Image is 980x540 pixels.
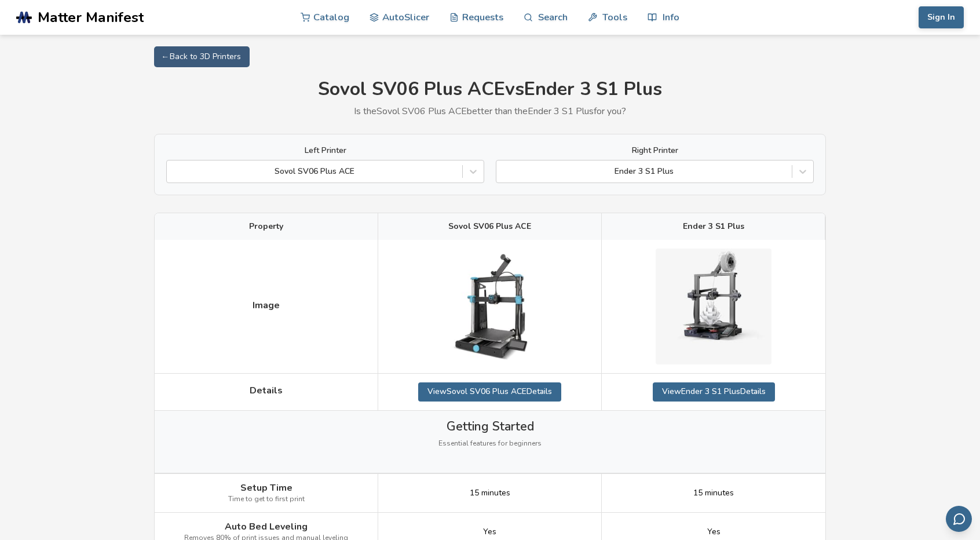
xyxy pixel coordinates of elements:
span: Details [250,385,283,396]
span: Auto Bed Leveling [225,521,308,532]
label: Right Printer [496,146,814,155]
span: Yes [707,527,721,537]
button: Send feedback via email [946,506,972,532]
span: Getting Started [447,419,534,433]
span: Image [253,300,280,311]
a: ← Back to 3D Printers [154,46,250,67]
p: Is the Sovol SV06 Plus ACE better than the Ender 3 S1 Plus for you? [154,106,826,116]
span: Sovol SV06 Plus ACE [448,222,531,231]
span: Setup Time [240,483,292,493]
h1: Sovol SV06 Plus ACE vs Ender 3 S1 Plus [154,79,826,100]
span: Essential features for beginners [438,440,542,448]
span: Property [249,222,283,231]
a: ViewSovol SV06 Plus ACEDetails [418,382,561,401]
input: Ender 3 S1 Plus [502,167,504,176]
img: Ender 3 S1 Plus [656,249,771,364]
span: 15 minutes [470,488,510,498]
span: 15 minutes [693,488,734,498]
button: Sign In [919,6,964,28]
span: Ender 3 S1 Plus [683,222,744,231]
a: ViewEnder 3 S1 PlusDetails [653,382,775,401]
span: Matter Manifest [38,9,144,25]
input: Sovol SV06 Plus ACE [173,167,175,176]
label: Left Printer [166,146,484,155]
img: Sovol SV06 Plus ACE [432,249,548,364]
span: Time to get to first print [228,495,305,503]
span: Yes [483,527,496,537]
